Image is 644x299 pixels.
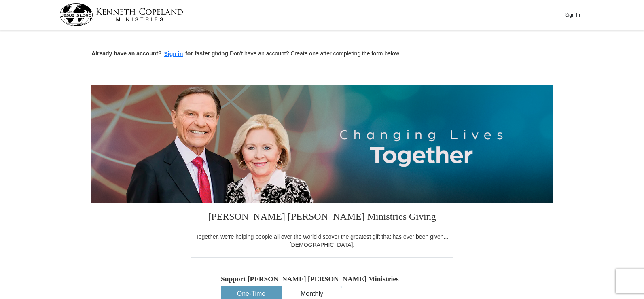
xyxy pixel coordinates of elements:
button: Sign in [162,49,186,59]
img: kcm-header-logo.svg [59,3,183,26]
strong: Already have an account? for faster giving. [91,50,230,57]
div: Together, we're helping people all over the world discover the greatest gift that has ever been g... [191,233,453,249]
h5: Support [PERSON_NAME] [PERSON_NAME] Ministries [221,275,423,283]
p: Don't have an account? Create one after completing the form below. [91,49,553,59]
button: Sign In [560,8,585,21]
h3: [PERSON_NAME] [PERSON_NAME] Ministries Giving [191,203,453,233]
